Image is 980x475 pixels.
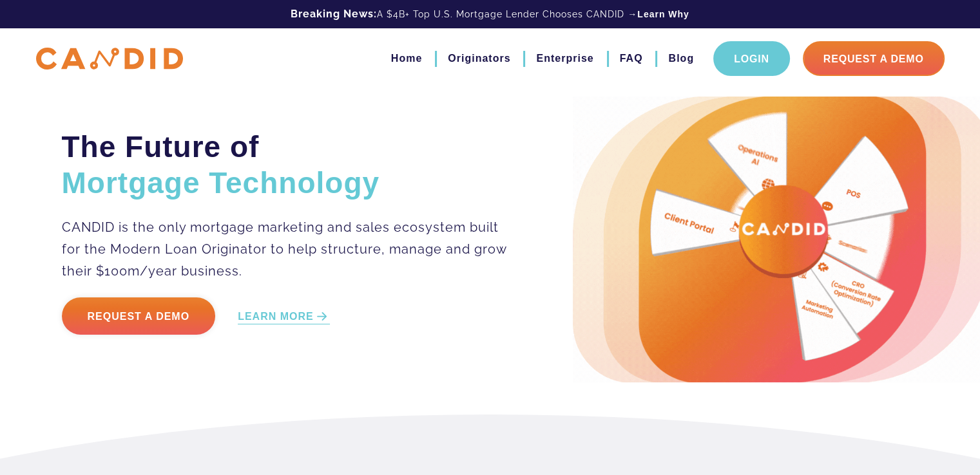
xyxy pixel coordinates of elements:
a: Enterprise [536,48,593,70]
p: CANDID is the only mortgage marketing and sales ecosystem built for the Modern Loan Originator to... [62,216,508,282]
img: CANDID APP [36,48,183,70]
span: Mortgage Technology [62,166,380,200]
h2: The Future of [62,129,508,201]
a: Request a Demo [62,297,216,335]
a: Home [391,48,422,70]
a: Request A Demo [803,41,945,76]
a: FAQ [620,48,643,70]
a: Login [713,41,790,76]
a: Blog [668,48,694,70]
a: LEARN MORE [238,310,330,324]
a: Originators [448,48,510,70]
a: Learn Why [637,8,689,21]
b: Breaking News: [291,8,377,20]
